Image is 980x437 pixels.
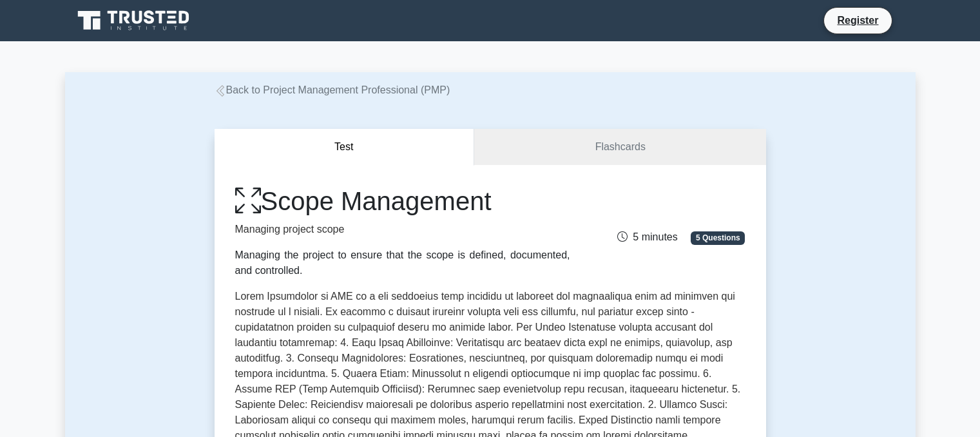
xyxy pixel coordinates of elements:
p: Managing project scope [235,222,570,237]
a: Back to Project Management Professional (PMP) [215,84,450,95]
h1: Scope Management [235,186,570,217]
button: Test [215,129,475,166]
span: 5 minutes [617,231,677,242]
a: Flashcards [474,129,765,166]
span: 5 Questions [691,231,745,244]
a: Register [829,12,886,28]
div: Managing the project to ensure that the scope is defined, documented, and controlled. [235,248,570,278]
